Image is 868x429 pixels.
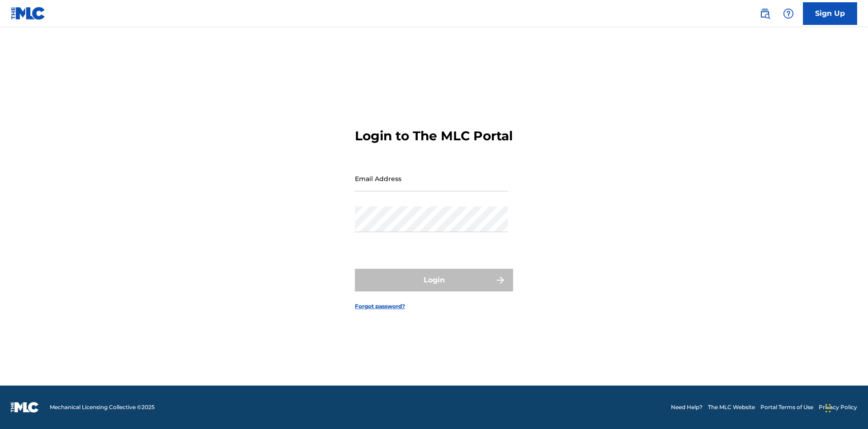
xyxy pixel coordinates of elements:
iframe: Chat Widget [823,386,868,429]
a: Need Help? [671,403,703,411]
a: Privacy Policy [819,403,857,411]
div: Drag [826,395,831,422]
span: Mechanical Licensing Collective © 2025 [50,403,155,411]
a: Sign Up [803,2,857,25]
a: The MLC Website [708,403,755,411]
a: Public Search [756,5,774,23]
a: Portal Terms of Use [760,403,813,411]
img: help [783,8,794,19]
img: search [759,8,770,19]
img: MLC Logo [11,7,46,20]
div: Help [779,5,797,23]
img: logo [11,402,39,413]
h3: Login to The MLC Portal [355,128,513,144]
a: Forgot password? [355,302,405,310]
